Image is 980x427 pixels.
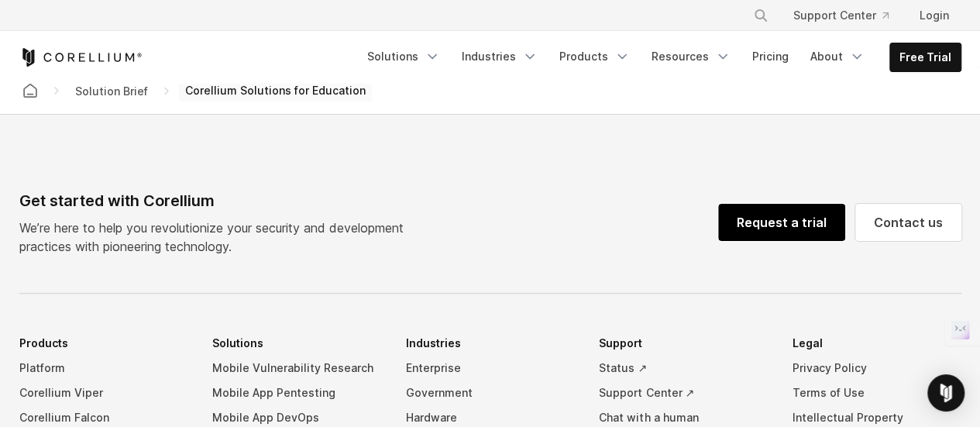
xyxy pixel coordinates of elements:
a: Platform [19,356,188,381]
a: Mobile Vulnerability Research [212,356,381,381]
a: Support Center ↗ [599,381,768,405]
a: Resources [642,43,740,71]
div: Navigation Menu [734,2,961,29]
a: Solutions [358,43,449,71]
a: Corellium Home [19,48,143,67]
a: Enterprise [406,356,575,381]
p: We’re here to help you revolutionize your security and development practices with pioneering tech... [19,219,416,256]
div: Open Intercom Messenger [927,374,965,412]
a: Mobile App Pentesting [212,381,381,405]
a: Terms of Use [793,381,961,405]
a: Contact us [855,204,961,241]
a: Pricing [743,43,798,71]
div: Get started with Corellium [19,189,416,212]
a: About [801,43,874,71]
a: Status ↗ [599,356,768,381]
div: Solution Brief [69,83,154,99]
a: Government [406,381,575,405]
a: Request a trial [718,204,845,241]
a: Support Center [781,2,901,29]
a: Login [907,2,961,29]
a: Free Trial [890,43,961,71]
a: Corellium home [16,80,44,102]
a: Corellium Viper [19,381,188,405]
button: Search [747,2,775,29]
a: Privacy Policy [793,356,961,381]
span: Corellium Solutions for Education [179,80,372,102]
a: Industries [452,43,547,71]
span: Solution Brief [69,81,154,101]
div: Navigation Menu [358,43,961,72]
a: Products [550,43,639,71]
